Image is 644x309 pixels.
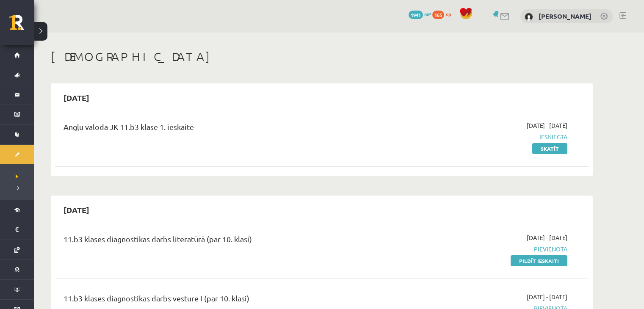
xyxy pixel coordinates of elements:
div: 11.b3 klases diagnostikas darbs vēsturē I (par 10. klasi) [64,292,395,308]
h2: [DATE] [55,88,98,108]
div: 11.b3 klases diagnostikas darbs literatūrā (par 10. klasi) [64,233,395,249]
div: Angļu valoda JK 11.b3 klase 1. ieskaite [64,121,395,137]
span: Iesniegta [408,132,567,141]
a: 1941 mP [409,11,431,17]
span: 1941 [409,11,423,19]
span: 165 [432,11,444,19]
a: 165 xp [432,11,455,17]
a: [PERSON_NAME] [539,12,591,20]
span: [DATE] - [DATE] [527,292,567,301]
span: Pievienota [408,245,567,254]
h2: [DATE] [55,200,98,220]
span: [DATE] - [DATE] [527,233,567,242]
a: Skatīt [532,143,567,154]
h1: [DEMOGRAPHIC_DATA] [51,50,593,64]
span: xp [445,11,451,17]
a: Pildīt ieskaiti [511,255,567,266]
a: Rīgas 1. Tālmācības vidusskola [9,15,34,36]
span: [DATE] - [DATE] [527,121,567,130]
span: mP [424,11,431,17]
img: Adriana Skurbe [525,13,533,21]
